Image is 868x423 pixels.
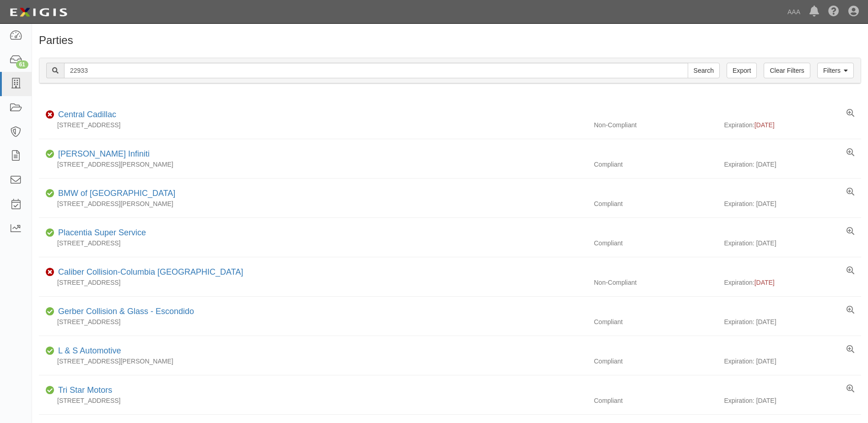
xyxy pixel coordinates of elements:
[58,189,175,198] a: BMW of [GEOGRAPHIC_DATA]
[39,160,587,169] div: [STREET_ADDRESS][PERSON_NAME]
[54,188,175,200] div: BMW of Westbrook
[39,120,587,130] div: [STREET_ADDRESS]
[724,396,861,405] div: Expiration: [DATE]
[39,278,587,287] div: [STREET_ADDRESS]
[764,63,810,78] a: Clear Filters
[724,239,861,248] div: Expiration: [DATE]
[755,121,775,129] span: [DATE]
[846,188,854,197] a: View results summary
[46,348,54,354] i: Compliant
[39,199,587,208] div: [STREET_ADDRESS][PERSON_NAME]
[54,266,243,278] div: Caliber Collision-Columbia MO North
[54,385,112,396] div: Tri Star Motors
[46,230,54,236] i: Compliant
[58,307,194,316] a: Gerber Collision & Glass - Escondido
[54,109,116,121] div: Central Cadillac
[39,34,861,46] h1: Parties
[54,227,146,239] div: Placentia Super Service
[727,63,757,78] a: Export
[724,120,861,130] div: Expiration:
[46,112,54,118] i: Non-Compliant
[846,148,854,157] a: View results summary
[828,6,839,17] i: Help Center - Complianz
[587,317,724,326] div: Compliant
[846,227,854,236] a: View results summary
[783,3,805,21] a: AAA
[846,345,854,354] a: View results summary
[587,160,724,169] div: Compliant
[64,63,688,78] input: Search
[724,199,861,208] div: Expiration: [DATE]
[724,357,861,366] div: Expiration: [DATE]
[39,396,587,405] div: [STREET_ADDRESS]
[46,190,54,197] i: Compliant
[724,278,861,287] div: Expiration:
[846,266,854,276] a: View results summary
[58,267,243,277] a: Caliber Collision-Columbia [GEOGRAPHIC_DATA]
[58,228,146,237] a: Placentia Super Service
[688,63,720,78] input: Search
[58,110,116,119] a: Central Cadillac
[46,151,54,157] i: Compliant
[587,357,724,366] div: Compliant
[846,385,854,394] a: View results summary
[724,160,861,169] div: Expiration: [DATE]
[39,239,587,248] div: [STREET_ADDRESS]
[846,306,854,315] a: View results summary
[755,279,775,286] span: [DATE]
[58,149,150,158] a: [PERSON_NAME] Infiniti
[846,109,854,118] a: View results summary
[54,148,150,160] div: Bill Dodge Infiniti
[46,269,54,276] i: Non-Compliant
[7,4,70,21] img: logo-5460c22ac91f19d4615b14bd174203de0afe785f0fc80cf4dbbc73dc1793850b.png
[58,346,121,355] a: L & S Automotive
[587,239,724,248] div: Compliant
[39,357,587,366] div: [STREET_ADDRESS][PERSON_NAME]
[587,120,724,130] div: Non-Compliant
[724,317,861,326] div: Expiration: [DATE]
[58,385,112,395] a: Tri Star Motors
[587,396,724,405] div: Compliant
[587,199,724,208] div: Compliant
[39,317,587,326] div: [STREET_ADDRESS]
[587,278,724,287] div: Non-Compliant
[817,63,854,78] a: Filters
[16,60,28,69] div: 61
[54,306,194,318] div: Gerber Collision & Glass - Escondido
[46,387,54,394] i: Compliant
[46,309,54,315] i: Compliant
[54,345,121,357] div: L & S Automotive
